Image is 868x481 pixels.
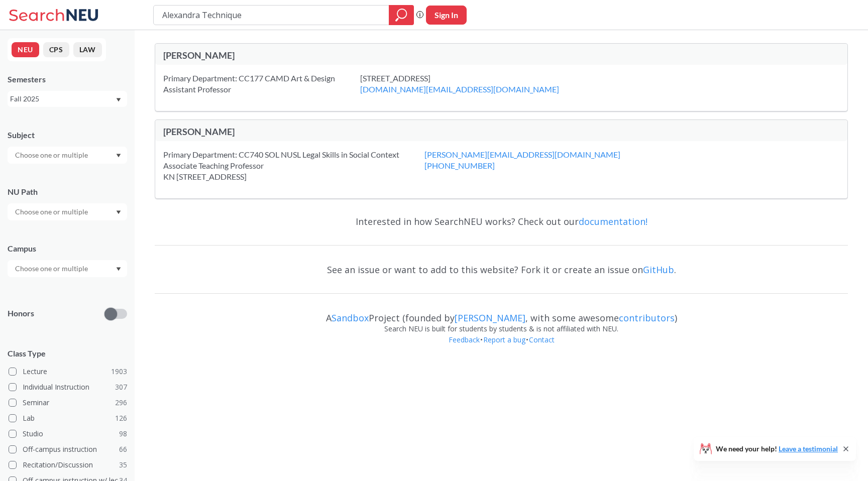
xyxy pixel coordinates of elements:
[360,73,584,95] div: [STREET_ADDRESS]
[119,444,127,455] span: 66
[163,73,360,95] div: Primary Department: CC177 CAMD Art & Design Assistant Professor
[716,445,838,452] span: We need your help!
[9,427,127,440] label: Studio
[9,396,127,409] label: Seminar
[9,365,127,378] label: Lecture
[8,147,127,164] div: Dropdown arrow
[12,42,39,57] button: NEU
[426,6,467,25] button: Sign In
[360,84,559,94] a: [DOMAIN_NAME][EMAIL_ADDRESS][DOMAIN_NAME]
[528,335,555,344] a: Contact
[111,366,127,377] span: 1903
[9,412,127,425] label: Lab
[10,149,94,161] input: Choose one or multiple
[619,312,675,324] a: contributors
[9,443,127,456] label: Off-campus instruction
[116,210,121,214] svg: Dropdown arrow
[8,243,127,254] div: Campus
[8,74,127,85] div: Semesters
[10,93,115,104] div: Fall 2025
[424,161,495,170] a: [PHONE_NUMBER]
[155,207,848,236] div: Interested in how SearchNEU works? Check out our
[10,263,94,275] input: Choose one or multiple
[155,255,848,284] div: See an issue or want to add to this website? Fork it or create an issue on .
[8,186,127,197] div: NU Path
[163,50,501,61] div: [PERSON_NAME]
[395,8,407,22] svg: magnifying glass
[119,428,127,439] span: 98
[448,335,480,344] a: Feedback
[455,312,525,324] a: [PERSON_NAME]
[389,5,414,25] div: magnifying glass
[116,154,121,158] svg: Dropdown arrow
[115,413,127,424] span: 126
[115,397,127,408] span: 296
[8,348,127,359] span: Class Type
[9,381,127,394] label: Individual Instruction
[163,126,501,137] div: [PERSON_NAME]
[155,323,848,334] div: Search NEU is built for students by students & is not affiliated with NEU.
[155,303,848,323] div: A Project (founded by , with some awesome )
[119,459,127,470] span: 35
[9,458,127,471] label: Recitation/Discussion
[43,42,69,57] button: CPS
[424,150,620,159] a: [PERSON_NAME][EMAIL_ADDRESS][DOMAIN_NAME]
[8,130,127,141] div: Subject
[116,267,121,271] svg: Dropdown arrow
[115,382,127,393] span: 307
[483,335,526,344] a: Report a bug
[8,308,34,319] p: Honors
[579,215,647,227] a: documentation!
[155,334,848,360] div: • •
[163,149,424,182] div: Primary Department: CC740 SOL NUSL Legal Skills in Social Context Associate Teaching Professor KN...
[332,312,369,324] a: Sandbox
[779,444,838,453] a: Leave a testimonial
[10,206,94,218] input: Choose one or multiple
[161,7,382,24] input: Class, professor, course number, "phrase"
[116,98,121,102] svg: Dropdown arrow
[73,42,102,57] button: LAW
[8,260,127,277] div: Dropdown arrow
[643,264,674,276] a: GitHub
[8,203,127,220] div: Dropdown arrow
[8,91,127,107] div: Fall 2025Dropdown arrow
